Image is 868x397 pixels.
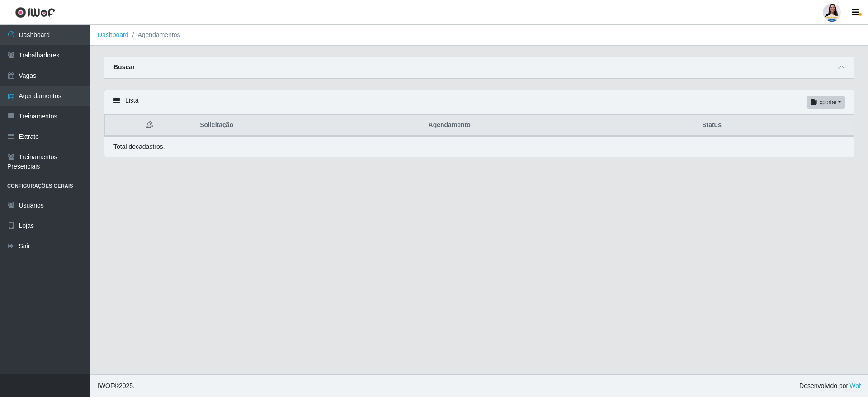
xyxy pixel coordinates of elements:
[104,90,854,114] div: Lista
[98,31,129,38] a: Dashboard
[129,30,180,40] li: Agendamentos
[194,115,423,136] th: Solicitação
[15,7,55,18] img: CoreUI Logo
[799,381,861,391] span: Desenvolvido por
[113,63,135,71] strong: Buscar
[98,382,114,389] span: IWOF
[697,115,854,136] th: Status
[848,382,861,389] a: iWof
[90,25,868,46] nav: breadcrumb
[423,115,697,136] th: Agendamento
[807,96,845,109] button: Exportar
[98,381,135,391] span: © 2025 .
[113,142,165,151] p: Total de cadastros.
